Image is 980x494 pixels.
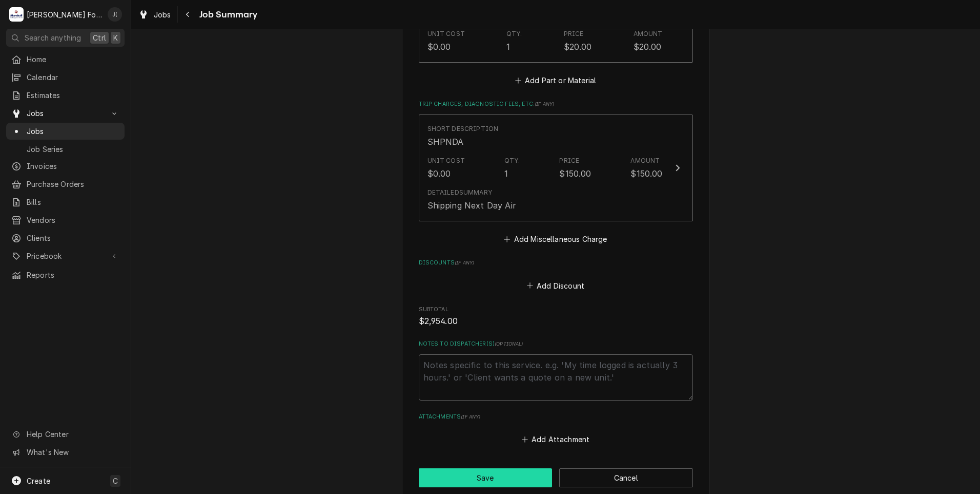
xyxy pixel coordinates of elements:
button: Update Line Item [419,115,693,222]
div: Unit Cost [427,29,465,39]
a: Clients [6,230,125,246]
a: Reports [6,267,125,283]
button: Add Miscellaneous Charge [502,232,609,246]
button: Navigate back [180,6,196,23]
div: Subtotal [419,306,693,328]
span: Estimates [27,90,119,101]
div: Attachments [419,413,693,447]
button: Save [419,468,553,487]
span: Ctrl [93,32,106,43]
div: Trip Charges, Diagnostic Fees, etc. [419,100,693,246]
span: Subtotal [419,315,693,328]
span: Vendors [27,215,119,225]
span: Job Summary [196,8,258,22]
label: Attachments [419,413,693,421]
span: $2,954.00 [419,316,458,326]
div: Price [564,29,584,39]
span: Pricebook [27,251,104,261]
div: Unit Cost [427,156,465,165]
div: SHPNDA [427,136,464,148]
div: 1 [506,41,510,53]
span: Search anything [25,32,81,43]
div: Marshall Food Equipment Service's Avatar [9,7,24,22]
div: $0.00 [427,41,451,53]
a: Calendar [6,69,125,86]
span: ( if any ) [535,101,554,107]
a: Jobs [134,6,175,23]
a: Invoices [6,158,125,175]
button: Add Discount [525,278,586,293]
div: Button Group [419,468,693,487]
span: Clients [27,233,119,243]
a: Go to Help Center [6,426,125,443]
span: ( optional ) [495,341,523,347]
a: Jobs [6,123,125,140]
span: Calendar [27,72,119,83]
div: J( [108,7,122,22]
a: Purchase Orders [6,176,125,193]
div: Jeff Debigare (109)'s Avatar [108,7,122,22]
div: M [9,7,24,22]
span: Jobs [27,108,104,119]
a: Vendors [6,212,125,229]
div: Notes to Dispatcher(s) [419,340,693,400]
label: Trip Charges, Diagnostic Fees, etc. [419,100,693,108]
div: $150.00 [559,167,591,180]
div: 1 [504,167,508,180]
div: [PERSON_NAME] Food Equipment Service [27,9,102,20]
button: Add Attachment [520,432,591,447]
div: $150.00 [630,167,662,180]
div: Price [559,156,579,165]
a: Estimates [6,87,125,104]
span: Home [27,54,119,65]
a: Go to What's New [6,444,125,461]
span: ( if any ) [455,260,474,265]
div: $20.00 [634,41,662,53]
span: Job Series [27,144,119,155]
div: Qty. [504,156,520,165]
button: Add Part or Material [513,73,598,88]
div: Amount [634,29,663,39]
div: $20.00 [564,41,592,53]
div: Discounts [419,259,693,293]
a: Home [6,51,125,68]
a: Go to Pricebook [6,248,125,264]
span: Subtotal [419,306,693,314]
div: Shipping Next Day Air [427,199,516,212]
a: Go to Jobs [6,105,125,122]
button: Search anythingCtrlK [6,29,125,47]
span: C [113,476,118,486]
label: Notes to Dispatcher(s) [419,340,693,348]
button: Cancel [559,468,693,487]
div: Button Group Row [419,468,693,487]
label: Discounts [419,259,693,267]
span: Help Center [27,429,118,440]
span: What's New [27,447,118,458]
span: Create [27,477,50,485]
span: Reports [27,270,119,280]
span: ( if any ) [461,414,480,420]
div: Amount [630,156,660,165]
div: $0.00 [427,167,451,180]
div: Detailed Summary [427,188,492,197]
span: Invoices [27,161,119,172]
a: Bills [6,194,125,211]
div: Qty. [506,29,522,39]
span: Jobs [27,126,119,137]
span: Jobs [154,9,171,20]
a: Job Series [6,141,125,158]
span: Purchase Orders [27,179,119,189]
div: Short Description [427,124,499,134]
span: K [113,32,118,43]
span: Bills [27,197,119,207]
